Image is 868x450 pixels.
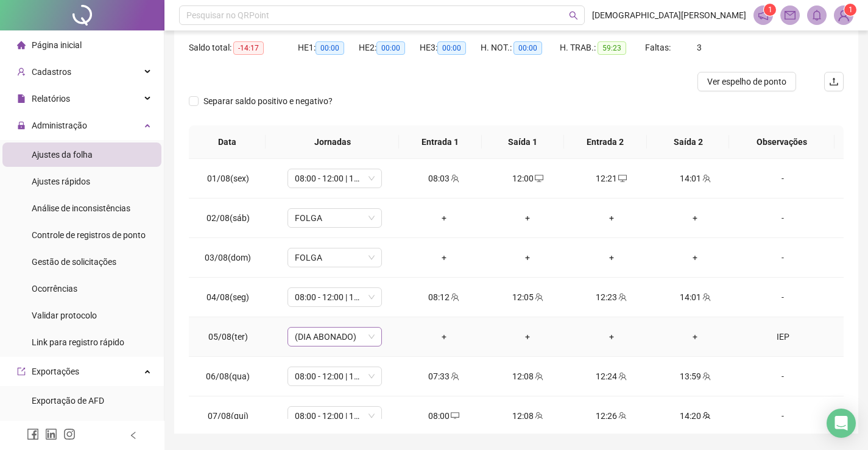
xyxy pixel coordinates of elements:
[17,121,26,130] span: lock
[412,370,476,383] div: 07:33
[617,372,627,381] span: team
[199,94,337,108] span: Separar saldo positivo e negativo?
[827,409,856,438] div: Open Intercom Messenger
[569,11,578,20] span: search
[513,41,542,55] span: 00:00
[206,213,250,223] span: 02/08(sáb)
[495,370,560,383] div: 12:08
[701,293,711,301] span: team
[579,172,644,185] div: 12:21
[785,10,796,21] span: mail
[295,248,375,267] span: FOLGA
[701,372,711,381] span: team
[592,9,746,22] span: [DEMOGRAPHIC_DATA][PERSON_NAME]
[233,41,264,55] span: -14:17
[412,251,476,264] div: +
[481,41,560,55] div: H. NOT.:
[207,174,249,183] span: 01/08(sex)
[412,409,476,423] div: 08:00
[412,330,476,343] div: +
[32,121,87,130] span: Administração
[27,428,39,440] span: facebook
[739,135,824,149] span: Observações
[747,370,819,383] div: -
[729,125,834,159] th: Observações
[295,367,375,385] span: 08:00 - 12:00 | 12:20 - 14:00
[849,5,853,14] span: 1
[747,251,819,264] div: -
[811,10,822,21] span: bell
[32,367,79,376] span: Exportações
[298,41,359,55] div: HE 1:
[450,412,459,420] span: desktop
[829,77,839,86] span: upload
[32,230,146,240] span: Controle de registros de ponto
[129,431,138,440] span: left
[579,409,644,423] div: 12:26
[495,330,560,343] div: +
[316,41,344,55] span: 00:00
[32,257,116,267] span: Gestão de solicitações
[495,409,560,423] div: 12:08
[376,41,405,55] span: 00:00
[579,211,644,225] div: +
[579,251,644,264] div: +
[32,40,82,50] span: Página inicial
[32,94,70,104] span: Relatórios
[701,412,711,420] span: team
[32,284,77,294] span: Ocorrências
[663,370,728,383] div: 13:59
[579,290,644,304] div: 12:23
[663,290,728,304] div: 14:01
[208,411,249,421] span: 07/08(qui)
[617,174,627,183] span: desktop
[450,293,459,301] span: team
[617,293,627,301] span: team
[420,41,481,55] div: HE 3:
[32,177,90,186] span: Ajustes rápidos
[495,211,560,225] div: +
[32,67,71,77] span: Cadastros
[534,293,543,301] span: team
[663,211,728,225] div: +
[701,174,711,183] span: team
[697,72,796,91] button: Ver espelho de ponto
[579,330,644,343] div: +
[663,172,728,185] div: 14:01
[747,290,819,304] div: -
[495,290,560,304] div: 12:05
[534,174,543,183] span: desktop
[32,337,124,347] span: Link para registro rápido
[45,428,57,440] span: linkedin
[560,41,645,55] div: H. TRAB.:
[844,4,856,16] sup: Atualize o seu contato no menu Meus Dados
[450,174,459,183] span: team
[747,409,819,423] div: -
[189,41,298,55] div: Saldo total:
[32,311,97,320] span: Validar protocolo
[208,332,248,342] span: 05/08(ter)
[295,407,375,425] span: 08:00 - 12:00 | 12:20 - 14:00
[764,4,776,16] sup: 1
[295,209,375,227] span: FOLGA
[32,203,130,213] span: Análise de inconsistências
[205,253,251,262] span: 03/08(dom)
[834,6,853,24] img: 93830
[663,409,728,423] div: 14:20
[266,125,398,159] th: Jornadas
[534,412,543,420] span: team
[17,68,26,76] span: user-add
[598,41,626,55] span: 59:23
[747,330,819,343] div: IEP
[412,211,476,225] div: +
[206,292,249,302] span: 04/08(seg)
[495,172,560,185] div: 12:00
[206,371,250,381] span: 06/08(qua)
[482,125,565,159] th: Saída 1
[450,372,459,381] span: team
[534,372,543,381] span: team
[647,125,730,159] th: Saída 2
[295,328,375,346] span: (DIA ABONADO)
[697,43,702,52] span: 3
[359,41,420,55] div: HE 2:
